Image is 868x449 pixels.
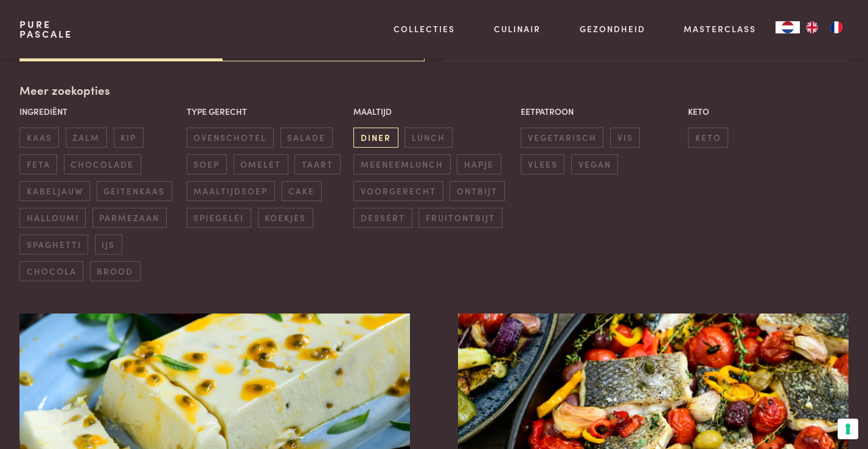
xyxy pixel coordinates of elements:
[776,21,800,33] a: NL
[776,21,800,33] div: Language
[394,22,455,35] a: Collecties
[187,181,275,201] span: maaltijdsoep
[353,105,514,118] p: Maaltijd
[353,154,450,174] span: meeneemlunch
[66,128,107,148] span: zalm
[521,128,603,148] span: vegetarisch
[282,181,322,201] span: cake
[294,154,340,174] span: taart
[95,235,122,255] span: ijs
[19,19,72,39] a: PurePascale
[404,128,452,148] span: lunch
[187,128,274,148] span: ovenschotel
[353,128,398,148] span: diner
[521,105,681,118] p: Eetpatroon
[353,181,443,201] span: voorgerecht
[571,154,618,174] span: vegan
[19,128,59,148] span: kaas
[19,105,180,118] p: Ingrediënt
[187,154,227,174] span: soep
[19,181,90,201] span: kabeljauw
[838,419,858,439] button: Uw voorkeuren voor toestemming voor trackingtechnologieën
[580,22,645,35] a: Gezondheid
[114,128,144,148] span: kip
[19,235,88,255] span: spaghetti
[688,105,849,118] p: Keto
[19,208,86,228] span: halloumi
[187,208,251,228] span: spiegelei
[824,21,849,33] a: FR
[19,154,57,174] span: feta
[776,21,849,33] aside: Language selected: Nederlands
[521,154,564,174] span: vlees
[92,208,167,228] span: parmezaan
[800,21,824,33] a: EN
[418,208,502,228] span: fruitontbijt
[19,261,83,281] span: chocola
[494,22,541,35] a: Culinair
[234,154,288,174] span: omelet
[64,154,141,174] span: chocolade
[610,128,640,148] span: vis
[90,261,141,281] span: brood
[800,21,849,33] ul: Language list
[97,181,172,201] span: geitenkaas
[280,128,333,148] span: salade
[450,181,504,201] span: ontbijt
[353,208,412,228] span: dessert
[187,105,347,118] p: Type gerecht
[258,208,313,228] span: koekjes
[688,128,728,148] span: keto
[457,154,501,174] span: hapje
[684,22,756,35] a: Masterclass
